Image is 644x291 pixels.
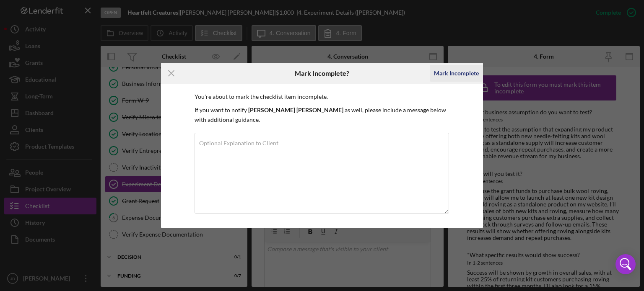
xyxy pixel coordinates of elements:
div: Open Intercom Messenger [615,254,636,274]
h6: Mark Incomplete? [295,70,349,77]
div: Mark Incomplete [434,65,479,82]
p: If you want to notify as well, please include a message below with additional guidance. [195,106,449,124]
button: Mark Incomplete [430,65,483,82]
b: [PERSON_NAME] [PERSON_NAME] [248,106,343,113]
label: Optional Explanation to Client [199,140,278,147]
p: You're about to mark the checklist item incomplete. [195,92,449,101]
